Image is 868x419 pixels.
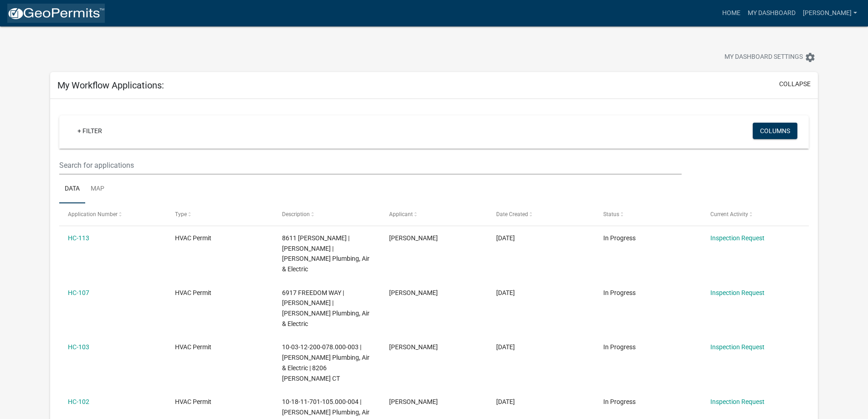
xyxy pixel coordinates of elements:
[282,289,370,327] span: 6917 FREEDOM WAY | Tom Drexler | Tom Drexler Plumbing, Air & Electric
[68,398,89,405] a: HC-102
[603,211,619,217] span: Status
[282,234,370,273] span: 8611 BURDETTE | Tom Drexler | Tom Drexler Plumbing, Air & Electric
[496,211,528,217] span: Date Created
[724,52,803,63] span: My Dashboard Settings
[68,211,118,217] span: Application Number
[488,203,595,225] datatable-header-cell: Date Created
[273,203,380,225] datatable-header-cell: Description
[70,123,109,139] a: + Filter
[68,343,89,351] a: HC-103
[175,289,211,296] span: HVAC Permit
[710,343,765,351] a: Inspection Request
[603,234,636,242] span: In Progress
[175,234,211,242] span: HVAC Permit
[380,203,488,225] datatable-header-cell: Applicant
[710,398,765,405] a: Inspection Request
[68,234,89,242] a: HC-113
[496,234,515,242] span: 08/20/2025
[594,203,701,225] datatable-header-cell: Status
[389,398,438,405] span: Tom Drexler
[389,289,438,296] span: Tom Drexler
[496,343,515,351] span: 06/20/2025
[85,175,110,204] a: Map
[603,289,636,296] span: In Progress
[603,398,636,405] span: In Progress
[282,211,310,217] span: Description
[175,211,187,217] span: Type
[59,203,166,225] datatable-header-cell: Application Number
[496,289,515,296] span: 07/15/2025
[282,343,370,382] span: 10-03-12-200-078.000-003 | Tom Drexler Plumbing, Air & Electric | 8206 AMELIA CT
[57,80,164,91] h5: My Workflow Applications:
[805,52,816,63] i: settings
[779,79,811,89] button: collapse
[59,175,85,204] a: Data
[744,5,799,22] a: My Dashboard
[603,343,636,351] span: In Progress
[710,211,748,217] span: Current Activity
[166,203,273,225] datatable-header-cell: Type
[389,343,438,351] span: Tom Drexler
[710,234,765,242] a: Inspection Request
[389,234,438,242] span: Tom Drexler
[175,343,211,351] span: HVAC Permit
[719,5,744,22] a: Home
[799,5,861,22] a: [PERSON_NAME]
[717,48,823,66] button: My Dashboard Settingssettings
[710,289,765,296] a: Inspection Request
[175,398,211,405] span: HVAC Permit
[389,211,413,217] span: Applicant
[496,398,515,405] span: 06/12/2025
[753,123,797,139] button: Columns
[59,156,681,175] input: Search for applications
[68,289,89,296] a: HC-107
[701,203,808,225] datatable-header-cell: Current Activity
